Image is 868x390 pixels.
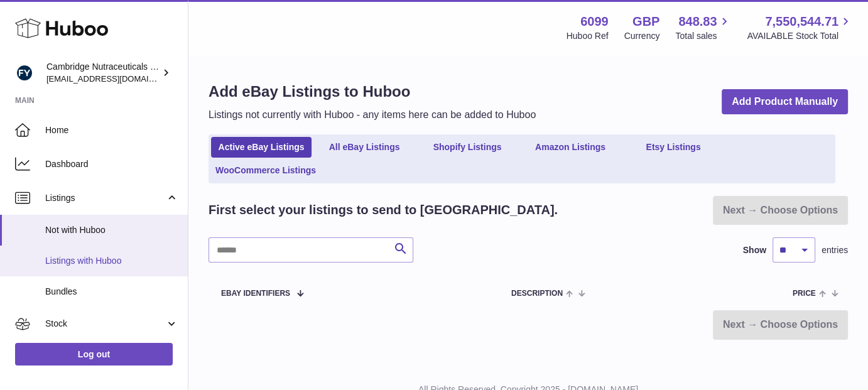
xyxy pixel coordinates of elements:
[211,137,312,158] a: Active eBay Listings
[314,137,415,158] a: All eBay Listings
[678,13,717,30] span: 848.83
[45,192,165,204] span: Listings
[45,158,178,170] span: Dashboard
[209,82,536,102] h1: Add eBay Listings to Huboo
[624,30,660,42] div: Currency
[765,13,838,30] span: 7,550,544.71
[15,343,173,366] a: Log out
[45,286,178,298] span: Bundles
[15,63,34,82] img: internalAdmin-6099@internal.huboo.com
[747,30,853,42] span: AVAILABLE Stock Total
[793,290,816,298] span: Price
[722,89,848,115] a: Add Product Manually
[675,30,731,42] span: Total sales
[511,290,563,298] span: Description
[623,137,724,158] a: Etsy Listings
[580,13,609,30] strong: 6099
[747,13,853,42] a: 7,550,544.71 AVAILABLE Stock Total
[567,30,609,42] div: Huboo Ref
[46,61,160,85] div: Cambridge Nutraceuticals Ltd
[211,160,320,181] a: WooCommerce Listings
[45,224,178,236] span: Not with Huboo
[45,318,165,330] span: Stock
[520,137,621,158] a: Amazon Listings
[209,202,558,219] h2: First select your listings to send to [GEOGRAPHIC_DATA].
[675,13,731,42] a: 848.83 Total sales
[417,137,518,158] a: Shopify Listings
[45,255,178,267] span: Listings with Huboo
[46,73,185,84] span: [EMAIL_ADDRESS][DOMAIN_NAME]
[221,290,290,298] span: eBay Identifiers
[632,13,659,30] strong: GBP
[45,124,178,136] span: Home
[209,108,536,122] p: Listings not currently with Huboo - any items here can be added to Huboo
[822,244,848,256] span: entries
[743,244,766,256] label: Show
